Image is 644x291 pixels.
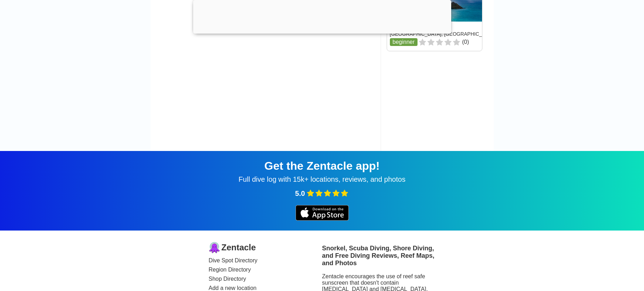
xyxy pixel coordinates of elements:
[9,175,635,184] div: Full dive log with 15k+ locations, reviews, and photos
[209,276,322,282] a: Shop Directory
[390,31,550,37] a: [GEOGRAPHIC_DATA], [GEOGRAPHIC_DATA], [GEOGRAPHIC_DATA]
[322,245,436,267] h3: Snorkel, Scuba Diving, Shore Diving, and Free Diving Reviews, Reef Maps, and Photos
[222,243,256,252] span: Zentacle
[209,242,220,253] img: logo
[9,159,635,173] div: Get the Zentacle app!
[209,257,322,264] a: Dive Spot Directory
[296,205,349,221] img: iOS app store
[387,63,494,151] iframe: Advertisement
[209,267,322,273] a: Region Directory
[296,216,349,222] a: iOS app store
[295,190,305,198] span: 5.0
